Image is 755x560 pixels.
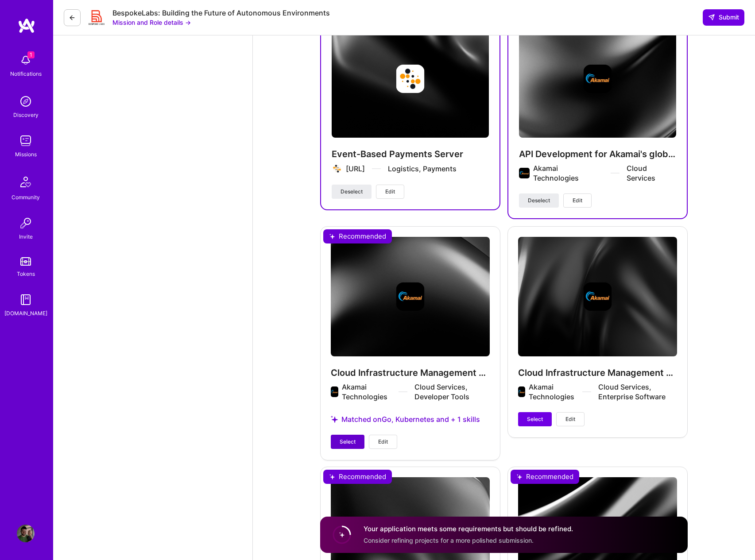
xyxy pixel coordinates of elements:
[15,150,37,159] div: Missions
[331,435,364,449] button: Select
[563,193,592,208] button: Edit
[396,65,425,93] img: Company logo
[611,173,619,174] img: divider
[15,525,37,542] a: User Avatar
[519,193,559,208] button: Deselect
[573,197,582,205] span: Edit
[385,188,395,196] span: Edit
[17,51,35,69] img: bell
[12,193,40,202] div: Community
[17,291,35,309] img: guide book
[332,163,342,174] img: Company logo
[332,185,372,199] button: Deselect
[519,168,530,178] img: Company logo
[376,185,404,199] button: Edit
[15,171,36,193] img: Community
[19,232,33,241] div: Invite
[10,69,42,78] div: Notifications
[378,438,388,446] span: Edit
[703,9,744,25] div: null
[17,93,35,110] img: discovery
[4,309,47,318] div: [DOMAIN_NAME]
[112,18,191,27] button: Mission and Role details →
[708,13,739,22] span: Submit
[565,415,575,423] span: Edit
[708,14,715,21] i: icon SendLight
[372,168,381,169] img: divider
[20,257,31,266] img: tokens
[533,163,676,183] div: Akamai Technologies Cloud Services
[17,525,35,542] img: User Avatar
[703,9,744,25] button: Submit
[519,148,676,160] h4: API Development for Akamai's global networks
[364,537,534,544] span: Consider refining projects for a more polished submission.
[518,412,552,426] button: Select
[528,197,550,205] span: Deselect
[69,14,76,21] i: icon LeftArrowDark
[369,435,397,449] button: Edit
[17,132,35,150] img: teamwork
[112,8,330,18] div: BespokeLabs: Building the Future of Autonomous Environments
[340,438,356,446] span: Select
[17,214,35,232] img: Invite
[364,525,573,534] h4: Your application meets some requirements but should be refined.
[88,9,105,27] img: Company Logo
[584,65,612,93] img: Company logo
[18,18,35,34] img: logo
[527,415,543,423] span: Select
[556,412,585,426] button: Edit
[346,164,457,174] div: [URL] Logistics, Payments
[27,51,35,58] span: 1
[341,188,363,196] span: Deselect
[332,148,489,160] h4: Event-Based Payments Server
[13,110,39,120] div: Discovery
[17,269,35,278] div: Tokens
